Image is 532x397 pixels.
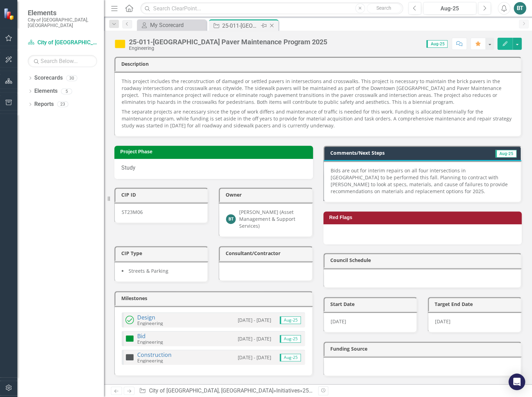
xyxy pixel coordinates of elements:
div: 30 [66,75,77,81]
h3: Red Flags [329,215,518,220]
div: Aug-25 [426,4,474,13]
input: Search Below... [28,55,97,67]
span: ST23M06 [122,209,143,215]
small: [DATE] - [DATE] [238,354,271,361]
a: Scorecards [34,74,63,82]
h3: Funding Source [330,346,517,351]
p: Bids are out for interim repairs on all four intersections in [GEOGRAPHIC_DATA] to be performed t... [331,167,514,195]
span: [DATE] [331,318,346,325]
h3: Comments/Next Steps [330,150,464,155]
span: Elements [28,9,97,17]
h3: Consultant/Contractor [226,251,308,256]
small: Engineering [137,357,163,364]
img: Not Started [125,353,134,361]
span: Aug-25 [495,150,516,157]
span: Aug-25 [280,354,301,361]
button: Aug-25 [423,2,477,15]
div: My Scorecard [150,21,204,29]
div: 25-011-[GEOGRAPHIC_DATA] Paver Maintenance Program 2025 [129,38,327,46]
a: Elements [34,87,58,95]
small: Engineering [137,339,163,345]
span: Aug-25 [426,40,447,48]
input: Search ClearPoint... [140,2,403,15]
a: Design [137,314,155,321]
div: » » [139,387,313,395]
h3: CIP Type [121,251,204,256]
span: Study [121,164,136,171]
h3: Start Date [330,301,413,307]
span: Aug-25 [280,335,301,343]
h3: Council Schedule [330,258,517,263]
a: Construction [137,351,172,359]
h3: Target End Date [435,301,517,307]
img: Completed [125,316,134,324]
div: 25-011-[GEOGRAPHIC_DATA] Paver Maintenance Program 2025 [303,387,458,394]
a: My Scorecard [139,21,204,29]
small: Engineering [137,320,163,326]
div: 5 [61,88,72,94]
a: Bid [137,332,146,340]
button: BT [514,2,526,15]
small: [DATE] - [DATE] [238,317,271,323]
button: Search [367,3,401,13]
h3: Description [121,61,517,66]
h3: CIP ID [121,192,204,197]
span: Aug-25 [280,316,301,324]
span: [DATE] [435,318,451,325]
small: [DATE] - [DATE] [238,335,271,342]
div: 23 [57,101,68,107]
p: This project includes the reconstruction of damaged or settled pavers in intersections and crossw... [122,78,514,107]
div: 25-011-[GEOGRAPHIC_DATA] Paver Maintenance Program 2025 [222,21,259,30]
a: City of [GEOGRAPHIC_DATA], [GEOGRAPHIC_DATA] [28,39,97,47]
img: On Target [125,334,134,343]
a: Reports [34,100,54,108]
div: Engineering [129,46,327,51]
small: City of [GEOGRAPHIC_DATA], [GEOGRAPHIC_DATA] [28,17,97,28]
h3: Milestones [121,296,308,301]
span: Search [376,5,391,11]
p: The separate projects are necessary since the type of work differs and maintenance of traffic is ... [122,107,514,129]
div: [PERSON_NAME] (Asset Management & Support Services) [239,209,305,229]
h3: Project Phase [120,149,309,154]
a: Initiatives [276,387,300,394]
h3: Owner [226,192,308,197]
span: Streets & Parking [129,268,168,274]
div: BT [226,214,236,224]
div: Open Intercom Messenger [508,373,525,390]
a: City of [GEOGRAPHIC_DATA], [GEOGRAPHIC_DATA] [149,387,273,394]
img: ClearPoint Strategy [3,8,16,20]
img: Near Target [114,38,125,49]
